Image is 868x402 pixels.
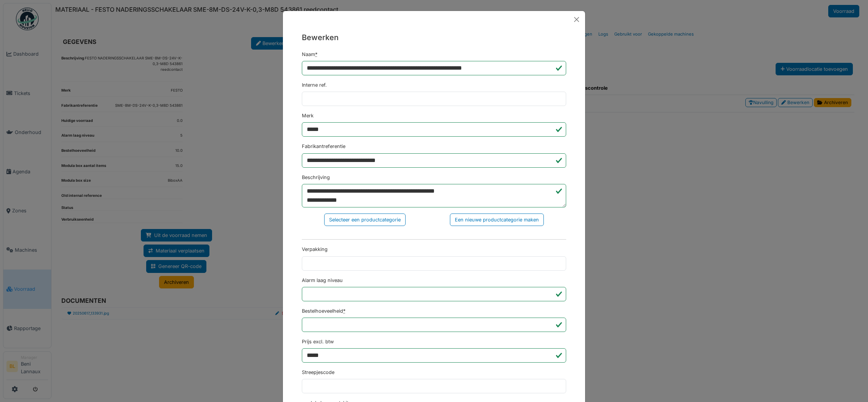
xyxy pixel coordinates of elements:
label: Fabrikantreferentie [302,143,345,150]
button: Close [571,14,582,25]
label: Interne ref. [302,81,327,89]
h5: Bewerken [302,32,566,43]
label: Bestelhoeveelheid [302,307,345,315]
label: Prijs excl. btw [302,338,334,345]
label: Verpakking [302,246,328,253]
label: Alarm laag niveau [302,277,343,284]
label: Naam [302,51,317,58]
abbr: Verplicht [343,308,345,314]
label: Streepjescode [302,369,334,376]
abbr: Verplicht [315,51,317,57]
label: Beschrijving [302,174,330,181]
div: Een nieuwe productcategorie maken [450,213,544,226]
div: Selecteer een productcategorie [324,213,406,226]
label: Merk [302,112,314,119]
